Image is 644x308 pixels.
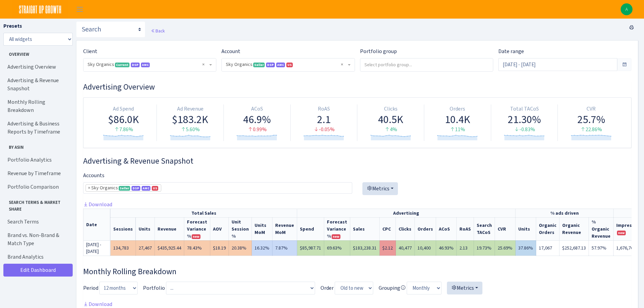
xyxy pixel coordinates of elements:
span: × [88,185,90,191]
td: [DATE] - [DATE] [84,240,111,256]
div: Orders [427,105,488,113]
label: Presets [3,22,22,30]
th: CPC [380,217,396,240]
input: Select portfolio group... [360,58,493,71]
th: Revenue Forecast Variance % [184,217,210,240]
span: US [152,186,158,191]
th: Unit Session % [229,217,252,240]
span: DSP [132,186,140,191]
label: Client [83,47,97,55]
th: % Organic Revenue [589,217,614,240]
a: Download [83,201,112,208]
th: Revenue [155,217,184,240]
div: $183.2K [160,113,221,126]
td: 10,400 [415,240,436,256]
div: -0.05% [293,126,355,134]
div: 2.1 [293,113,355,126]
td: 57.97% [589,240,614,256]
div: RoAS [293,105,355,113]
a: Advertising & Revenue Snapshot [3,74,71,95]
h3: Widget #2 [83,156,631,166]
th: Units [136,217,155,240]
div: 5.60% [160,126,221,134]
label: Portfolio group [360,47,397,55]
h3: Widget #38 [83,267,631,277]
th: Advertising [297,209,516,217]
label: Date range [498,47,524,55]
td: $252,687.13 [559,240,589,256]
span: AMC [141,63,150,67]
a: Download [83,301,112,308]
td: 7.87% [272,240,297,256]
th: Spend [297,217,324,240]
td: $2.12 [380,240,396,256]
span: AMC [276,63,285,67]
td: 78.43% [184,240,210,256]
a: Advertising Overview [3,60,71,74]
div: 7.86% [93,126,154,134]
a: Brand Analytics [3,250,71,264]
th: RoAS [457,217,474,240]
th: Date [84,209,111,240]
div: CVR [560,105,622,113]
span: Overview [4,48,71,57]
div: 10.4K [427,113,488,126]
div: 4% [360,126,421,134]
a: Search Terms [3,215,71,229]
td: $18.19 [210,240,229,256]
li: Sky Organics <span class="badge badge-success">Seller</span><span class="badge badge-primary">DSP... [86,184,161,192]
td: $435,925.44 [155,240,184,256]
td: 37.86% [516,240,536,256]
span: new [332,234,340,239]
td: 25.69% [495,240,516,256]
label: Grouping [379,284,406,292]
a: Portfolio Analytics [3,153,71,167]
td: 19.73% [474,240,495,256]
a: A [621,3,633,15]
div: 25.7% [560,113,622,126]
button: Metrics [362,182,398,195]
td: 134,783 [111,240,136,256]
span: Search Terms & Market Share [4,196,71,212]
span: Seller [119,186,130,191]
td: 46.93% [436,240,457,256]
td: 27,467 [136,240,155,256]
th: ACoS [436,217,457,240]
span: Seller [253,63,265,67]
h3: Widget #1 [83,82,631,92]
div: -0.83% [494,126,555,134]
a: Monthly Rolling Breakdown [3,95,71,117]
span: Sky Organics <span class="badge badge-success">Seller</span><span class="badge badge-primary">DSP... [226,61,346,68]
th: CVR [495,217,516,240]
th: Clicks [396,217,415,240]
button: Toggle navigation [71,4,88,15]
span: AMC [142,186,150,191]
a: Back [151,28,165,34]
div: 40.5K [360,113,421,126]
th: Sales [350,217,380,240]
td: $183,238.31 [350,240,380,256]
span: Sky Organics <span class="badge badge-success">Seller</span><span class="badge badge-primary">DSP... [222,58,354,71]
span: new [617,231,626,235]
th: Orders [415,217,436,240]
div: ACoS [226,105,288,113]
label: Portfolio [143,284,165,292]
th: Search TACoS [474,217,495,240]
a: Brand vs. Non-Brand & Match Type [3,229,71,250]
label: Period [83,284,98,292]
a: Edit Dashboard [3,264,73,277]
td: 16.32% [252,240,272,256]
span: Current [115,63,129,67]
a: Portfolio Comparison [3,180,71,194]
div: Clicks [360,105,421,113]
th: Units MoM [252,217,272,240]
span: new [192,234,200,239]
div: 22.86% [560,126,622,134]
a: Revenue by Timeframe [3,167,71,180]
div: 11% [427,126,488,134]
div: 21.30% [494,113,555,126]
td: 17,067 [536,240,559,256]
th: Organic Orders [536,217,559,240]
th: Revenue MoM [272,217,297,240]
a: Advertising & Business Reports by Timeframe [3,117,71,139]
